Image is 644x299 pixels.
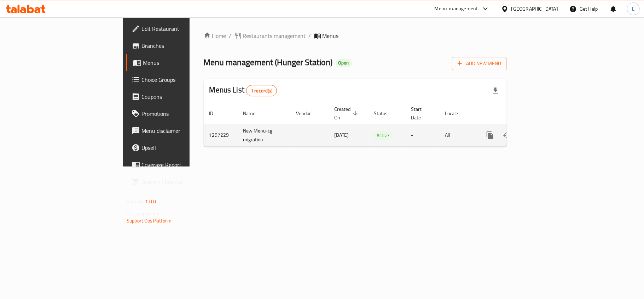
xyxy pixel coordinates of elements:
[323,32,339,40] span: Menus
[246,88,277,94] span: 1 record(s)
[632,5,634,13] span: L
[126,71,231,88] a: Choice Groups
[143,58,225,67] span: Menus
[335,105,360,122] span: Created On
[458,59,501,68] span: Add New Menu
[440,124,476,146] td: All
[374,109,397,118] span: Status
[335,130,349,140] span: [DATE]
[238,124,291,146] td: New Menu-cg migration
[406,124,440,146] td: -
[141,160,225,169] span: Coverage Report
[126,88,231,105] a: Coupons
[234,32,306,40] a: Restaurants management
[296,109,320,118] span: Vendor
[482,127,499,144] button: more
[246,85,277,96] div: Total records count
[209,85,277,96] h2: Menus List
[141,177,225,186] span: Grocery Checklist
[374,131,392,140] span: Active
[141,143,225,152] span: Upsell
[141,75,225,84] span: Choice Groups
[141,24,225,33] span: Edit Restaurant
[309,32,311,40] li: /
[141,109,225,118] span: Promotions
[336,59,352,67] div: Open
[141,92,225,101] span: Coupons
[435,5,478,13] div: Menu-management
[445,109,468,118] span: Locale
[336,60,352,66] span: Open
[126,20,231,37] a: Edit Restaurant
[126,139,231,156] a: Upsell
[209,109,223,118] span: ID
[511,5,558,13] div: [GEOGRAPHIC_DATA]
[127,209,159,218] span: Get support on:
[126,122,231,139] a: Menu disclaimer
[126,105,231,122] a: Promotions
[204,54,333,70] span: Menu management ( Hunger Station )
[126,156,231,173] a: Coverage Report
[145,197,156,206] span: 1.0.0
[476,103,555,124] th: Actions
[126,54,231,71] a: Menus
[487,82,504,99] div: Export file
[204,32,507,40] nav: breadcrumb
[126,37,231,54] a: Branches
[499,127,516,144] button: Change Status
[141,126,225,135] span: Menu disclaimer
[204,103,555,147] table: enhanced table
[126,173,231,190] a: Grocery Checklist
[141,41,225,50] span: Branches
[243,32,306,40] span: Restaurants management
[127,216,172,225] a: Support.OpsPlatform
[411,105,431,122] span: Start Date
[127,197,144,206] span: Version:
[452,57,507,70] button: Add New Menu
[243,109,265,118] span: Name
